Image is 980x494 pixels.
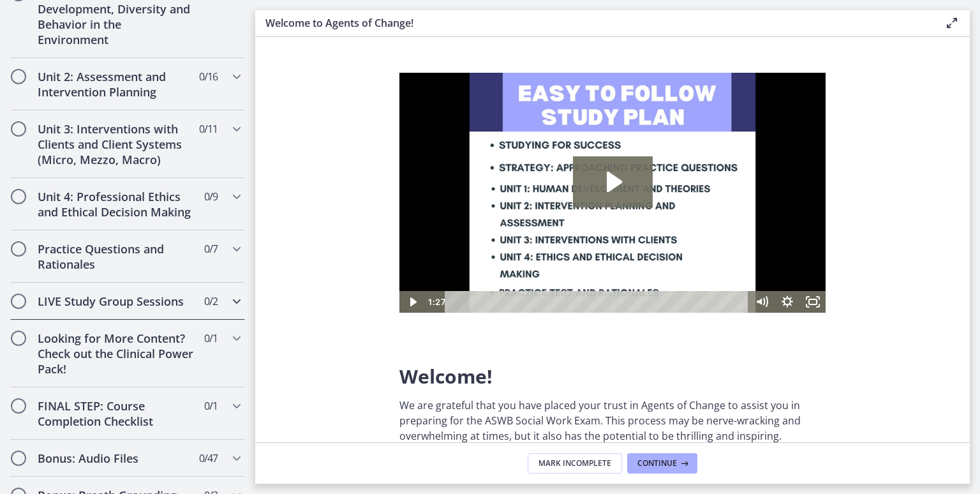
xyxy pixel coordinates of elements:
button: Mute [350,218,375,240]
h2: Looking for More Content? Check out the Clinical Power Pack! [38,331,193,377]
h2: Bonus: Audio Files [38,451,193,466]
h2: Unit 3: Interventions with Clients and Client Systems (Micro, Mezzo, Macro) [38,121,193,167]
span: Mark Incomplete [538,458,611,468]
span: 0 / 2 [204,294,218,309]
span: 0 / 7 [204,241,218,257]
button: Play Video: c1o6hcmjueu5qasqsu00.mp4 [174,84,253,135]
p: We are grateful that you have placed your trust in Agents of Change to assist you in preparing fo... [399,398,826,444]
div: Playbar [55,218,343,240]
button: Fullscreen [401,218,426,240]
button: Continue [627,453,697,474]
h2: Unit 2: Assessment and Intervention Planning [38,69,193,100]
span: Continue [637,458,677,468]
span: 0 / 11 [199,121,218,137]
h2: Practice Questions and Rationales [38,241,193,272]
span: 0 / 16 [199,69,218,84]
span: 0 / 47 [199,451,218,466]
h3: Welcome to Agents of Change! [265,15,924,31]
h2: LIVE Study Group Sessions [38,294,193,309]
button: Mark Incomplete [528,453,622,474]
span: 0 / 1 [204,398,218,414]
span: 0 / 1 [204,331,218,346]
button: Show settings menu [375,218,401,240]
span: Welcome! [399,363,493,389]
h2: FINAL STEP: Course Completion Checklist [38,398,193,429]
h2: Unit 4: Professional Ethics and Ethical Decision Making [38,189,193,220]
span: 0 / 9 [204,189,218,204]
